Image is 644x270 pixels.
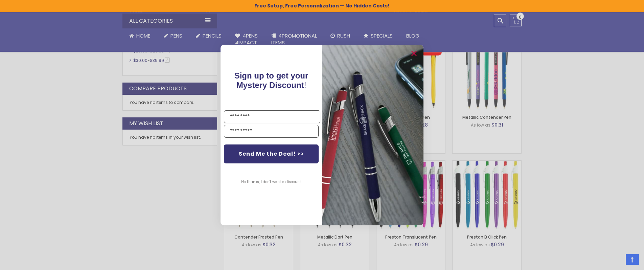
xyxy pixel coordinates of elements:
[588,252,644,270] iframe: Google Customer Reviews
[234,71,308,90] span: !
[409,48,419,59] button: Close dialog
[238,174,305,190] button: No thanks, I don't want a discount.
[234,71,308,90] span: Sign up to get your Mystery Discount
[224,144,319,163] button: Send Me the Deal! >>
[322,45,423,225] img: pop-up-image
